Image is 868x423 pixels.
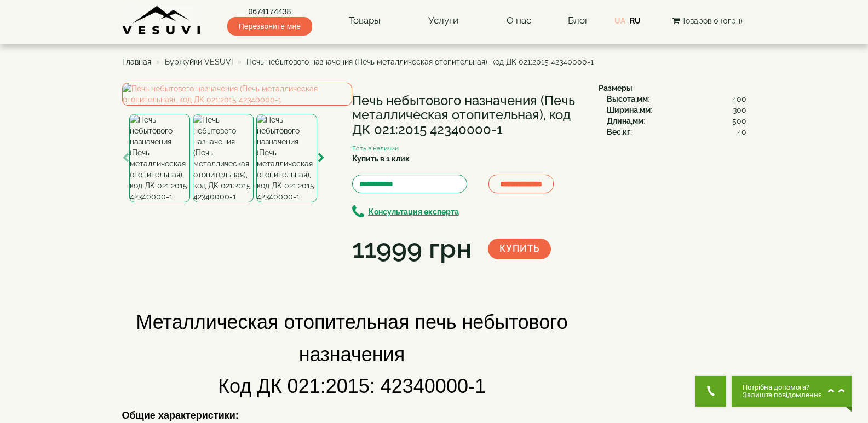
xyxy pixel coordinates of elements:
a: Товары [338,8,392,33]
a: Услуги [417,8,469,33]
div: : [607,94,746,105]
a: Блог [568,15,589,26]
img: Печь небытового назначения (Печь металлическая отопительная), код ДК 021:2015 42340000-1 [256,114,317,202]
span: Залиште повідомлення [743,391,822,399]
strong: Общие характеристики: [122,410,239,421]
span: 40 [737,126,746,137]
span: 300 [733,105,746,115]
a: О нас [496,8,542,33]
button: Chat button [732,376,852,407]
button: Товаров 0 (0грн) [669,15,746,27]
h1: Печь небытового назначения (Печь металлическая отопительная), код ДК 021:2015 42340000-1 [352,94,582,137]
b: Ширина,мм [607,106,651,114]
span: 400 [732,94,746,105]
button: Купить [488,239,551,259]
b: Вес,кг [607,128,630,136]
span: Металлическая отопительная печь небытового назначения Код ДК 021:2015: 42340000-1 [136,311,567,397]
span: 500 [732,115,746,126]
div: 11999 грн [352,230,472,268]
span: Товаров 0 (0грн) [682,16,743,25]
img: content [122,5,202,36]
img: Печь небытового назначения (Печь металлическая отопительная), код ДК 021:2015 42340000-1 [129,114,190,202]
a: RU [630,16,641,25]
div: : [607,126,746,137]
img: Печь небытового назначения (Печь металлическая отопительная), код ДК 021:2015 42340000-1 [193,114,254,202]
b: Высота,мм [607,95,648,103]
a: UA [614,16,625,25]
b: Консультация експерта [369,207,459,216]
label: Купить в 1 клик [352,153,410,164]
a: Главная [122,57,151,66]
a: Буржуйки VESUVI [165,57,233,66]
span: Перезвоните мне [227,17,312,36]
span: Печь небытового назначения (Печь металлическая отопительная), код ДК 021:2015 42340000-1 [246,57,594,66]
a: 0674174438 [227,6,312,17]
button: Get Call button [695,376,726,407]
span: Потрібна допомога? [743,384,822,391]
b: Длина,мм [607,117,643,125]
div: : [607,105,746,115]
img: Печь небытового назначения (Печь металлическая отопительная), код ДК 021:2015 42340000-1 [122,83,352,106]
b: Размеры [599,84,633,92]
div: : [607,115,746,126]
small: Есть в наличии [352,144,399,152]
